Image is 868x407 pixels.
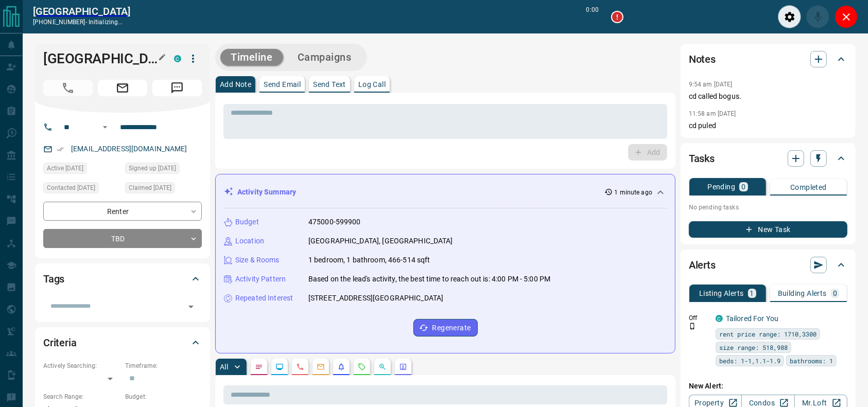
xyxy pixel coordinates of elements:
p: 11:58 am [DATE] [689,110,736,117]
span: Claimed [DATE] [129,183,171,193]
svg: Lead Browsing Activity [275,363,284,371]
p: 1 minute ago [615,188,652,197]
h2: Notes [689,51,716,67]
svg: Emails [317,363,325,371]
button: Open [184,299,198,314]
p: Repeated Interest [235,293,293,304]
a: [GEOGRAPHIC_DATA] [33,5,130,17]
svg: Opportunities [378,363,387,371]
h2: Tags [43,271,64,287]
div: Tags [43,267,202,291]
div: Tue Jun 10 2025 [43,182,120,197]
span: Signed up [DATE] [129,163,176,173]
span: bathrooms: 1 [790,356,833,366]
svg: Calls [296,363,304,371]
p: [GEOGRAPHIC_DATA], [GEOGRAPHIC_DATA] [308,236,453,246]
div: Activity Summary1 minute ago [224,183,667,202]
button: Timeline [220,49,283,66]
p: No pending tasks [689,200,847,215]
span: size range: 518,988 [719,342,788,352]
p: 1 [750,290,754,297]
span: Active [DATE] [47,163,83,173]
p: Timeframe: [125,361,202,370]
p: 475000-599900 [308,217,361,227]
p: Building Alerts [778,290,827,297]
div: condos.ca [174,55,181,62]
span: rent price range: 1710,3300 [719,329,817,339]
p: Listing Alerts [699,290,744,297]
p: Off [689,313,709,323]
span: beds: 1-1,1.1-1.9 [719,356,780,366]
p: 1 bedroom, 1 bathroom, 466-514 sqft [308,255,430,266]
div: Sun Jun 08 2025 [125,182,202,197]
span: initializing... [89,19,123,26]
div: Criteria [43,330,202,355]
svg: Push Notification Only [689,323,696,330]
div: Sat Aug 16 2025 [43,163,120,177]
p: Send Email [264,81,301,88]
span: Message [152,80,202,96]
div: Tasks [689,146,847,171]
p: Log Call [358,81,386,88]
div: TBD [43,229,202,248]
p: cd called bogus. [689,91,847,102]
p: cd puled [689,120,847,131]
p: Activity Pattern [235,274,286,285]
p: 0 [741,183,745,190]
p: 0:00 [586,5,599,28]
h2: Tasks [689,150,715,167]
button: Campaigns [287,49,362,66]
button: New Task [689,221,847,238]
p: Completed [790,184,827,191]
p: Actively Searching: [43,361,120,370]
p: All [220,363,228,370]
h1: [GEOGRAPHIC_DATA] [43,50,159,67]
div: Renter [43,202,202,221]
p: Based on the lead's activity, the best time to reach out is: 4:00 PM - 5:00 PM [308,274,550,285]
button: Open [99,121,111,133]
p: Budget [235,217,259,227]
div: Notes [689,47,847,72]
div: Sun May 11 2025 [125,163,202,177]
a: Tailored For You [726,314,778,323]
svg: Notes [255,363,263,371]
p: [STREET_ADDRESS][GEOGRAPHIC_DATA] [308,293,443,304]
p: Budget: [125,392,202,401]
h2: Criteria [43,334,77,351]
div: Alerts [689,253,847,277]
a: [EMAIL_ADDRESS][DOMAIN_NAME] [71,145,187,153]
p: Pending [707,183,735,190]
div: Audio Settings [778,5,801,28]
div: Mute [806,5,829,28]
p: 0 [833,290,837,297]
div: Close [835,5,858,28]
svg: Agent Actions [399,363,407,371]
p: [PHONE_NUMBER] - [33,17,130,27]
svg: Listing Alerts [337,363,345,371]
span: Contacted [DATE] [47,183,95,193]
p: Location [235,236,264,246]
button: Regenerate [413,319,478,337]
p: Add Note [220,81,251,88]
div: condos.ca [716,315,723,322]
p: New Alert: [689,381,847,392]
svg: Email Verified [57,146,64,153]
p: Size & Rooms [235,255,280,266]
p: 9:54 am [DATE] [689,81,733,88]
p: Send Text [313,81,346,88]
p: Search Range: [43,392,120,401]
p: Activity Summary [237,187,296,198]
span: Call [43,80,93,96]
svg: Requests [358,363,366,371]
h2: Alerts [689,257,716,273]
span: Email [98,80,147,96]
